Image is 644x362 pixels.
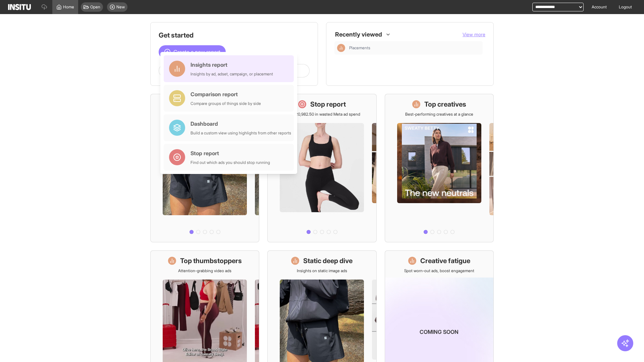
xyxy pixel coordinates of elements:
[191,101,261,106] div: Compare groups of things side by side
[424,100,466,109] h1: Top creatives
[191,160,270,165] div: Find out which ads you should stop running
[463,32,485,37] span: View more
[405,112,473,117] p: Best-performing creatives at a glance
[8,4,31,10] img: Logo
[385,94,494,242] a: Top creativesBest-performing creatives at a glance
[303,256,353,265] h1: Static deep dive
[173,48,220,56] span: Create a new report
[180,256,242,265] h1: Top thumbstoppers
[463,31,485,38] button: View more
[297,268,347,274] p: Insights on static image ads
[191,90,261,98] div: Comparison report
[337,44,345,52] div: Insights
[178,268,231,274] p: Attention-grabbing video ads
[267,94,376,242] a: Stop reportSave £20,982.50 in wasted Meta ad spend
[159,45,226,59] button: Create a new report
[159,31,310,40] h1: Get started
[310,100,346,109] h1: Stop report
[191,120,291,128] div: Dashboard
[90,4,100,10] span: Open
[191,130,291,136] div: Build a custom view using highlights from other reports
[283,112,360,117] p: Save £20,982.50 in wasted Meta ad spend
[150,94,259,242] a: What's live nowSee all active ads instantly
[191,71,273,77] div: Insights by ad, adset, campaign, or placement
[191,61,273,69] div: Insights report
[349,45,370,51] span: Placements
[349,45,480,51] span: Placements
[116,4,125,10] span: New
[63,4,74,10] span: Home
[191,149,270,157] div: Stop report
